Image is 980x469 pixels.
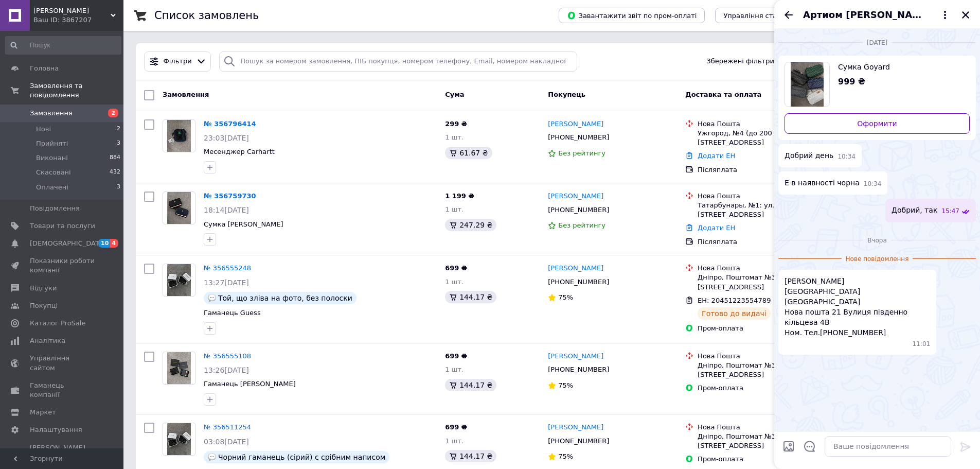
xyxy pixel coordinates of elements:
[204,134,249,142] span: 23:03[DATE]
[30,64,59,73] span: Головна
[163,192,195,224] a: Фото товару
[167,120,191,152] img: Фото товару
[698,361,842,379] div: Дніпро, Поштомат №36250: просп. [STREET_ADDRESS]
[110,239,118,248] span: 4
[685,91,761,98] span: Доставка та оплата
[546,131,611,144] div: [PHONE_NUMBER]
[117,139,120,148] span: 3
[163,264,195,297] a: Фото товару
[791,62,824,107] img: 6770179074_w640_h640_sumka-goyard.jpg
[698,384,842,393] div: Пром-оплата
[698,297,771,304] span: ЕН: 20451223554789
[445,423,467,431] span: 699 ₴
[698,129,842,147] div: Ужгород, №4 (до 200 кг) : вул. [STREET_ADDRESS]
[117,125,120,134] span: 2
[559,8,705,23] button: Завантажити звіт по пром-оплаті
[698,224,735,232] a: Додати ЕН
[785,178,860,188] span: Е в наявності чорна
[163,423,195,456] a: Фото товару
[782,9,795,21] button: Назад
[548,91,585,98] span: Покупець
[204,438,249,446] span: 03:08[DATE]
[913,340,931,349] span: 11:01 11.08.2025
[546,203,611,217] div: [PHONE_NUMBER]
[445,264,467,272] span: 699 ₴
[30,221,95,231] span: Товари та послуги
[567,11,697,20] span: Завантажити звіт по пром-оплаті
[698,307,771,320] div: Готово до видачі
[110,153,120,163] span: 884
[36,125,51,134] span: Нові
[204,309,261,317] a: Гаманець Guess
[959,9,972,21] button: Закрити
[698,119,842,129] div: Нова Пошта
[698,237,842,247] div: Післяплата
[445,291,496,303] div: 144.17 ₴
[863,236,891,245] span: Вчора
[218,294,352,302] span: Той, що зліва на фото, без полоски
[30,109,73,118] span: Замовлення
[164,57,192,66] span: Фільтри
[445,437,464,445] span: 1 шт.
[204,366,249,374] span: 13:26[DATE]
[204,220,283,228] a: Сумка [PERSON_NAME]
[204,279,249,287] span: 13:27[DATE]
[864,180,882,188] span: 10:34 10.08.2025
[715,8,810,23] button: Управління статусами
[30,81,123,100] span: Замовлення та повідомлення
[445,91,464,98] span: Cума
[204,352,251,360] a: № 356555108
[548,192,603,201] a: [PERSON_NAME]
[892,205,937,216] span: Добрий, так
[778,37,976,47] div: 10.08.2025
[445,120,467,128] span: 299 ₴
[30,354,95,372] span: Управління сайтом
[30,381,95,399] span: Гаманець компанії
[723,12,802,20] span: Управління статусами
[863,39,892,47] span: [DATE]
[204,206,249,214] span: 18:14[DATE]
[785,113,970,134] a: Оформити
[445,219,496,231] div: 247.29 ₴
[204,423,251,431] a: № 356511254
[167,264,191,296] img: Фото товару
[785,62,970,107] a: Переглянути товар
[204,264,251,272] a: № 356555248
[98,239,110,248] span: 10
[204,120,256,128] a: № 356796414
[36,153,68,163] span: Виконані
[30,425,82,435] span: Налаштування
[698,455,842,464] div: Пром-оплата
[698,165,842,175] div: Післяплата
[548,119,603,129] a: [PERSON_NAME]
[445,205,464,213] span: 1 шт.
[208,453,216,461] img: :speech_balloon:
[548,264,603,273] a: [PERSON_NAME]
[546,275,611,289] div: [PHONE_NUMBER]
[204,380,296,388] span: Гаманець [PERSON_NAME]
[208,294,216,302] img: :speech_balloon:
[30,256,95,275] span: Показники роботи компанії
[30,336,65,345] span: Аналітика
[204,192,256,200] a: № 356759730
[546,435,611,448] div: [PHONE_NUMBER]
[30,239,106,248] span: [DEMOGRAPHIC_DATA]
[167,192,191,224] img: Фото товару
[445,352,467,360] span: 699 ₴
[698,352,842,361] div: Нова Пошта
[698,324,842,333] div: Пром-оплата
[778,235,976,245] div: 11.08.2025
[698,264,842,273] div: Нова Пошта
[167,352,191,384] img: Фото товару
[698,152,735,160] a: Додати ЕН
[218,453,385,461] span: Чорний гаманець (сірий) с срібним написом
[445,366,464,373] span: 1 шт.
[558,453,573,460] span: 75%
[30,319,85,328] span: Каталог ProSale
[36,139,68,148] span: Прийняті
[445,379,496,391] div: 144.17 ₴
[548,352,603,361] a: [PERSON_NAME]
[558,381,573,389] span: 75%
[445,192,474,200] span: 1 199 ₴
[219,51,577,72] input: Пошук за номером замовлення, ПІБ покупця, номером телефону, Email, номером накладної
